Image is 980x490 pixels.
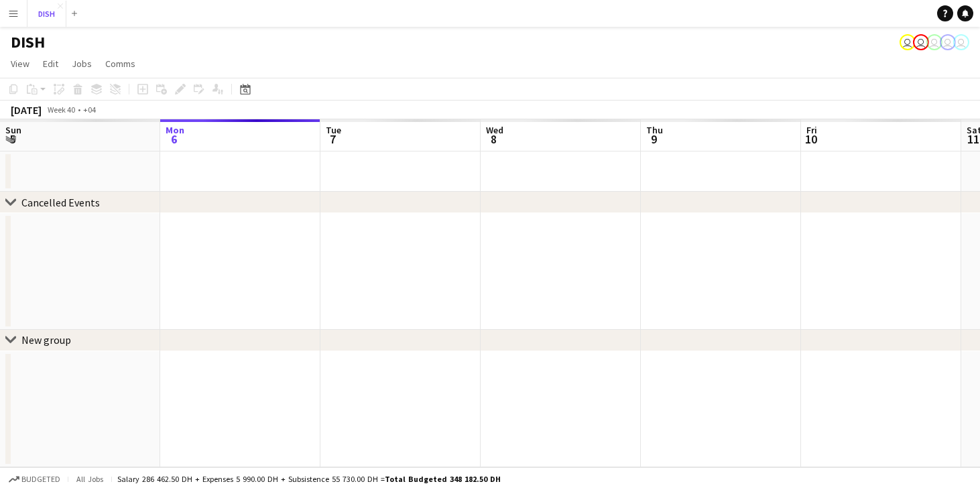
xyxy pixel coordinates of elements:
button: Budgeted [7,472,62,487]
span: 5 [3,131,21,147]
a: Edit [38,55,64,72]
div: +04 [83,105,96,115]
span: Budgeted [21,475,60,484]
span: Edit [43,58,58,70]
span: Fri [806,124,817,136]
span: View [11,58,29,70]
span: Comms [105,58,135,70]
span: Week 40 [44,105,78,115]
button: DISH [27,1,66,27]
a: Comms [100,55,141,72]
span: 10 [804,131,817,147]
span: 9 [644,131,663,147]
span: Total Budgeted 348 182.50 DH [385,474,501,484]
span: Thu [646,124,663,136]
div: Salary 286 462.50 DH + Expenses 5 990.00 DH + Subsistence 55 730.00 DH = [117,474,501,484]
span: Sun [5,124,21,136]
span: 8 [484,131,503,147]
div: [DATE] [11,103,42,117]
div: Cancelled Events [21,196,100,209]
app-user-avatar: John Santarin [900,34,916,50]
span: 6 [164,131,184,147]
span: Tue [326,124,341,136]
a: Jobs [66,55,97,72]
span: Mon [166,124,184,136]
h1: DISH [11,32,45,52]
app-user-avatar: John Santarin [913,34,929,50]
span: 7 [324,131,341,147]
app-user-avatar: Tracy Secreto [953,34,969,50]
span: All jobs [74,474,106,484]
span: Jobs [72,58,92,70]
a: View [5,55,35,72]
div: New group [21,333,71,347]
app-user-avatar: John Santarin [926,34,942,50]
app-user-avatar: John Santarin [940,34,956,50]
span: Wed [486,124,503,136]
